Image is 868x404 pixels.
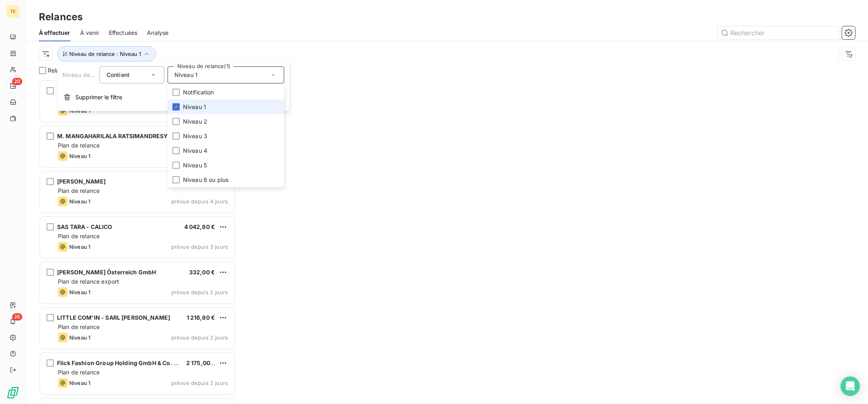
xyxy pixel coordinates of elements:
[183,88,214,96] span: Notification
[57,314,170,321] span: LITTLE COM'IN - SARL [PERSON_NAME]
[183,103,206,111] span: Niveau 1
[183,132,207,140] span: Niveau 3
[58,187,100,194] span: Plan de relance
[12,313,22,321] span: 26
[183,176,228,184] span: Niveau 6 ou plus
[58,278,119,285] span: Plan de relance export
[69,51,141,57] span: Niveau de relance : Niveau 1
[171,380,228,386] span: prévue depuis 2 jours
[69,244,90,250] span: Niveau 1
[57,88,289,106] button: Supprimer le filtre
[57,133,168,139] span: M. MANGAHARILALA RATSIMANDRESY
[58,323,100,330] span: Plan de relance
[39,10,83,24] h3: Relances
[717,26,839,39] input: Rechercher
[12,78,22,85] span: 20
[183,161,207,169] span: Niveau 5
[6,386,19,399] img: Logo LeanPay
[171,198,228,205] span: prévue depuis 4 jours
[39,79,236,404] div: grid
[171,244,228,250] span: prévue depuis 3 jours
[69,380,90,386] span: Niveau 1
[57,46,156,62] button: Niveau de relance : Niveau 1
[58,142,100,149] span: Plan de relance
[106,71,130,78] span: Contient
[187,314,215,321] span: 1 216,80 €
[75,93,122,101] span: Supprimer le filtre
[48,66,72,75] span: Relances
[109,29,138,37] span: Effectuées
[58,233,100,239] span: Plan de relance
[69,153,90,159] span: Niveau 1
[189,269,215,276] span: 332,00 €
[171,289,228,295] span: prévue depuis 2 jours
[69,289,90,295] span: Niveau 1
[39,29,70,37] span: À effectuer
[80,29,99,37] span: À venir
[62,71,112,78] span: Niveau de relance
[57,178,106,185] span: [PERSON_NAME]
[69,198,90,205] span: Niveau 1
[171,334,228,341] span: prévue depuis 2 jours
[147,29,168,37] span: Analyse
[6,5,19,18] div: TE
[58,369,100,376] span: Plan de relance
[57,223,113,230] span: SAS TARA - CALICO
[840,376,860,396] div: Open Intercom Messenger
[183,118,207,126] span: Niveau 2
[183,147,207,155] span: Niveau 4
[174,71,198,79] span: Niveau 1
[57,269,156,276] span: [PERSON_NAME] Österreich GmbH
[186,359,216,366] span: 2 175,00 €
[184,223,215,230] span: 4 042,80 €
[57,359,182,366] span: Flick Fashion Group Holding GmbH & Co. KG
[69,334,90,341] span: Niveau 1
